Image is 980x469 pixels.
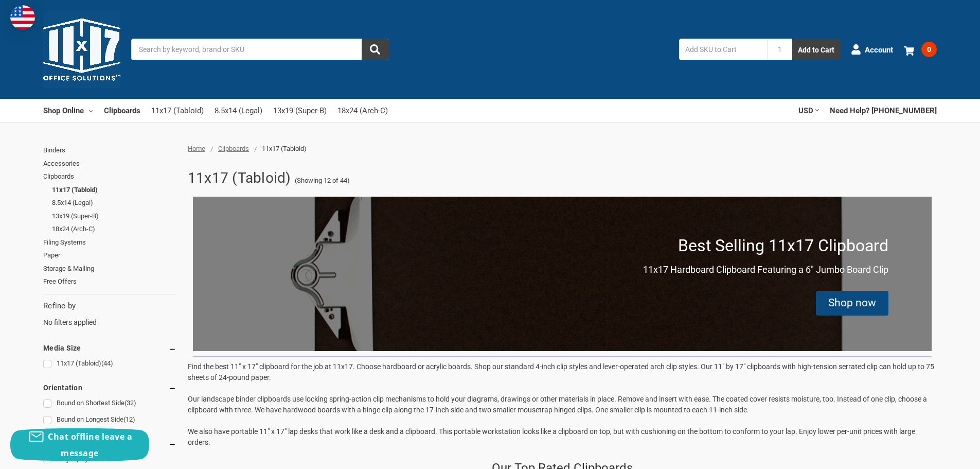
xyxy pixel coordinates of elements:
a: USD [798,99,819,121]
a: 11x17 (Tabloid) [151,99,204,122]
span: (Showing 12 of 44) [295,176,350,186]
span: We also have portable 11" x 17" lap desks that work like a desk and a clipboard. This portable wo... [188,427,915,446]
span: Find the best 11" x 17" clipboard for the job at 11x17. Choose hardboard or acrylic boards. Shop ... [188,362,934,381]
h5: Refine by [43,300,176,312]
span: Our landscape binder clipboards use locking spring-action clip mechanisms to hold your diagrams, ... [188,395,927,414]
span: Account [865,44,893,56]
h1: 11x17 (Tabloid) [188,165,291,192]
a: Clipboards [104,99,140,121]
span: (30) [76,455,88,463]
a: 8.5x14 (Legal) [215,99,262,122]
p: Best Selling 11x17 Clipboard [678,233,888,258]
a: 18x24 (Arch-C) [52,222,176,236]
a: Accessories [43,157,176,170]
span: 11x17 (Tabloid) [262,145,307,152]
p: 11x17 Hardboard Clipboard Featuring a 6" Jumbo Board Clip [643,263,888,276]
h5: Orientation [43,381,176,394]
a: Paper [43,249,176,262]
a: Storage & Mailing [43,262,176,275]
a: 13x19 (Super-B) [273,99,327,122]
a: Bound on Shortest Side [43,396,176,410]
button: Chat offline leave a message [10,428,149,461]
a: Shop Online [43,99,93,121]
a: Clipboards [218,145,249,152]
a: Free Offers [43,275,176,288]
span: (32) [124,399,136,407]
img: 11x17.com [43,11,120,88]
a: 13x19 (Super-B) [52,210,176,223]
img: duty and tax information for United States [10,5,35,30]
a: Binders [43,144,176,157]
a: 8.5x14 (Legal) [52,196,176,210]
button: Add to Cart [792,39,840,60]
a: 11x17 (Tabloid) [52,183,176,197]
span: 0 [921,42,937,57]
input: Add SKU to Cart [679,39,768,60]
a: Need Help? [PHONE_NUMBER] [830,99,937,121]
h5: Media Size [43,342,176,354]
a: 18x24 (Arch-C) [337,99,388,122]
div: Shop now [816,291,888,316]
a: Bound on Longest Side [43,413,176,427]
a: Home [188,145,205,152]
div: Shop now [828,295,876,311]
span: (12) [123,415,135,423]
a: 0 [904,36,937,63]
a: Filing Systems [43,236,176,249]
span: Chat offline leave a message [48,431,132,459]
div: No filters applied [43,300,176,328]
a: Clipboards [43,170,176,183]
a: 11x17 (Tabloid) [43,357,176,371]
input: Search by keyword, brand or SKU [131,39,388,60]
a: Account [851,36,893,63]
span: (44) [101,359,113,367]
